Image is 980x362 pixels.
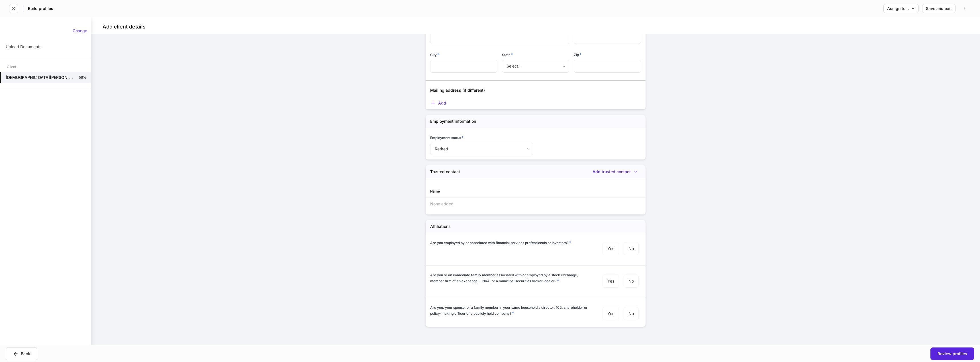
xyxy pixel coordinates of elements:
[430,189,536,194] div: Name
[69,26,91,35] button: Change
[13,351,30,357] div: Back
[430,100,446,106] button: Add
[930,347,974,360] button: Review profiles
[502,52,513,58] h6: State
[883,4,919,13] button: Assign to...
[430,240,571,246] h6: Are you employed by or associated with financial services professionals or investors?
[28,6,53,11] h5: Build profiles
[430,135,464,140] h6: Employment status
[430,305,589,316] h6: Are you, your spouse, or a family member in your same household a director, 10% shareholder or po...
[7,62,16,72] div: Client
[426,198,646,210] div: None added
[593,169,641,175] button: Add trusted contact
[6,75,74,80] h5: [DEMOGRAPHIC_DATA][PERSON_NAME]
[926,7,952,11] div: Save and exit
[73,29,87,33] div: Change
[430,272,589,283] h6: Are you or an immediate family member associated with or employed by a stock exchange, member fir...
[430,52,439,58] h6: City
[430,118,476,124] h5: Employment information
[922,4,955,13] button: Save and exit
[574,52,581,58] h6: Zip
[430,169,460,175] h5: Trusted contact
[103,23,146,30] h4: Add client details
[502,60,569,72] div: Select...
[430,143,533,155] div: Retired
[887,7,915,11] div: Assign to...
[938,352,967,356] div: Review profiles
[430,224,451,229] h5: Affiliations
[426,81,641,93] div: Mailing address (if different)
[6,44,41,50] p: Upload Documents
[79,75,86,80] p: 58%
[6,347,37,360] button: Back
